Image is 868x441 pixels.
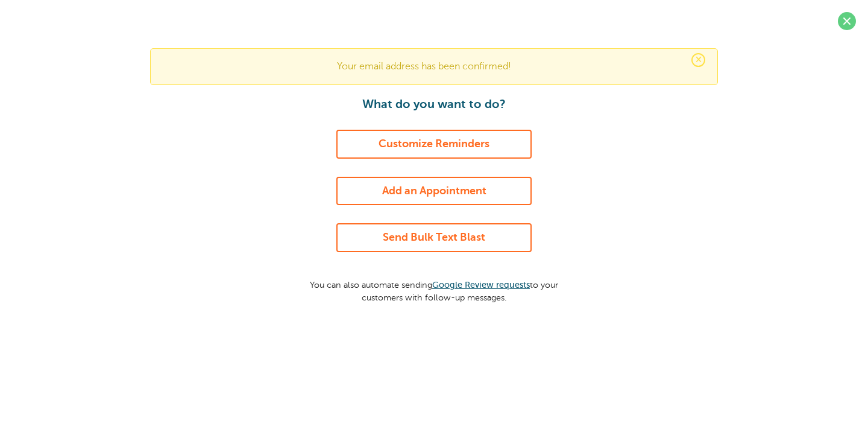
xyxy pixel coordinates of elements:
a: Send Bulk Text Blast [336,223,532,252]
span: × [691,53,705,67]
a: Google Review requests [432,280,530,290]
p: Your email address has been confirmed! [163,61,705,72]
p: You can also automate sending to your customers with follow-up messages. [298,270,570,303]
a: Customize Reminders [336,130,532,159]
a: Add an Appointment [336,177,532,206]
h1: What do you want to do? [298,97,570,112]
